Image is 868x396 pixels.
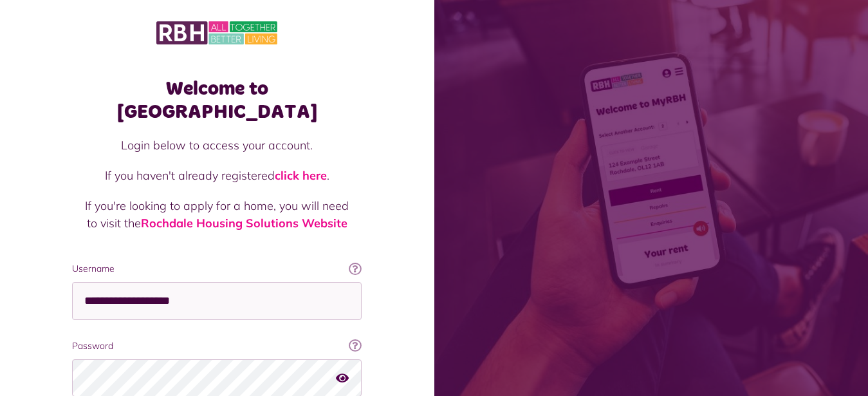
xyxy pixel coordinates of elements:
h1: Welcome to [GEOGRAPHIC_DATA] [72,77,362,124]
p: If you're looking to apply for a home, you will need to visit the [85,197,349,232]
p: Login below to access your account. [85,137,349,154]
p: If you haven't already registered . [85,167,349,184]
a: click here [275,168,327,183]
img: MyRBH [156,19,277,46]
a: Rochdale Housing Solutions Website [141,216,347,231]
label: Username [72,262,362,276]
label: Password [72,339,362,353]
